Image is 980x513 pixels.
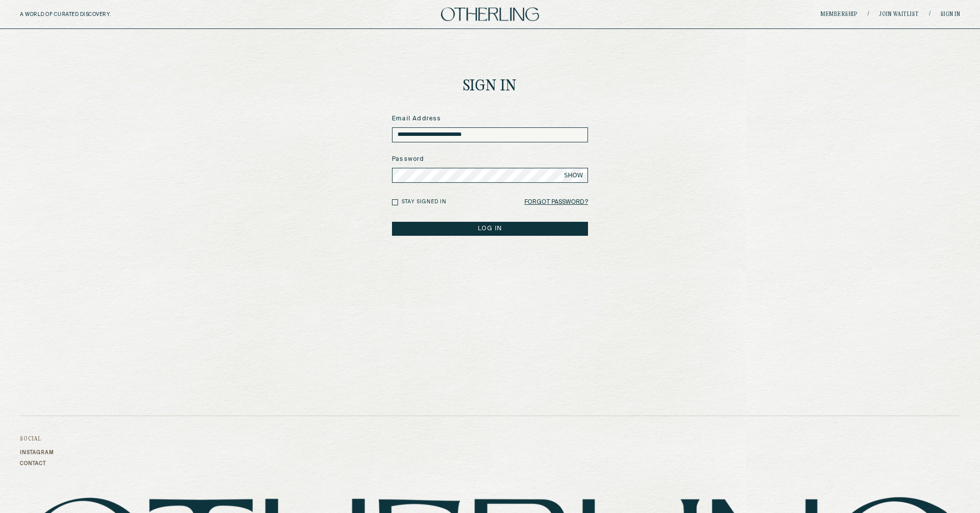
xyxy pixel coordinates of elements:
a: Sign in [940,11,960,17]
a: Instagram [20,450,54,456]
label: Stay signed in [401,198,446,206]
h1: Sign In [463,79,517,94]
a: Join waitlist [879,11,919,17]
h3: Social [20,436,54,442]
span: / [929,10,930,18]
a: Membership [820,11,857,17]
a: Contact [20,461,54,467]
label: Email Address [392,114,588,123]
span: / [867,10,869,18]
img: logo [441,7,539,21]
a: Forgot Password? [524,195,588,209]
h5: A WORLD OF CURATED DISCOVERY. [20,11,154,17]
span: SHOW [564,171,583,179]
button: LOG IN [392,222,588,236]
label: Password [392,155,588,164]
